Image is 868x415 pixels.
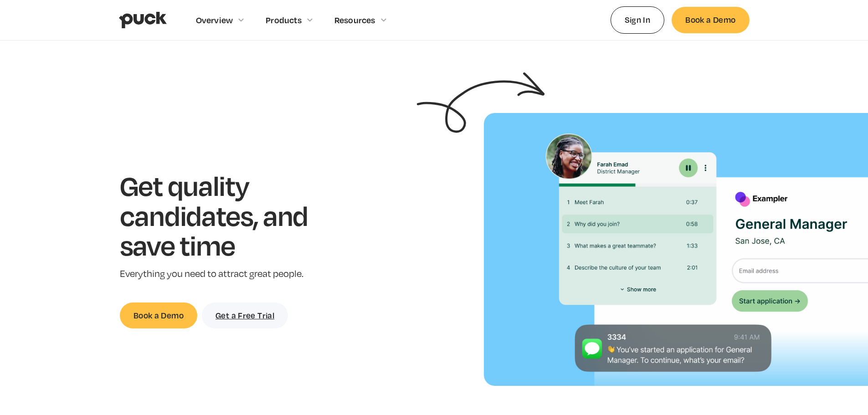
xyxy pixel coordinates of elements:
[611,6,665,33] a: Sign In
[120,302,197,328] a: Book a Demo
[120,170,336,260] h1: Get quality candidates, and save time
[266,15,302,25] div: Products
[120,267,336,281] p: Everything you need to attract great people.
[672,7,749,33] a: Book a Demo
[202,302,288,328] a: Get a Free Trial
[334,15,375,25] div: Resources
[196,15,233,25] div: Overview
